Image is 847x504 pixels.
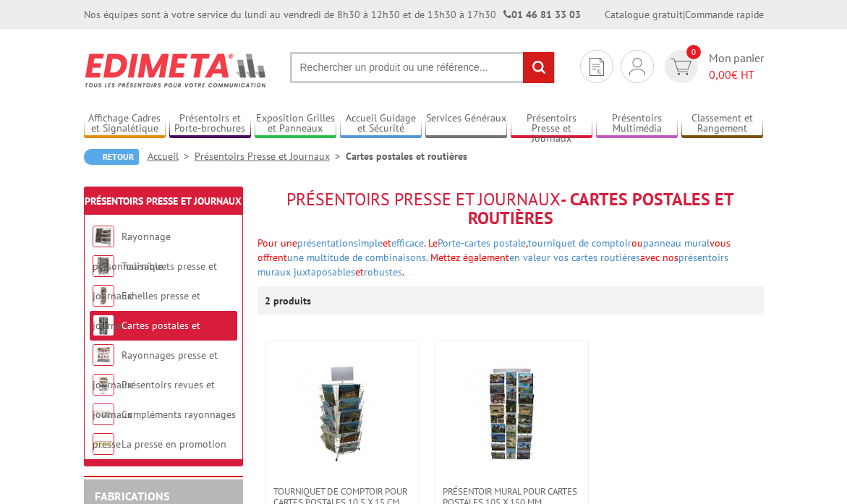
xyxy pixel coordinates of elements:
span: € HT [709,67,764,83]
a: Présentoirs revues et journaux [93,378,215,421]
span: 0,00 [709,67,731,82]
img: Tourniquet de comptoir pour cartes postales 10,5 x 15 cm [291,363,393,464]
img: devis rapide [629,58,645,75]
strong: 01 46 81 33 03 [503,8,581,21]
a: Présentoirs Presse et Journaux [511,112,592,136]
a: Catalogue gratuit [605,8,683,21]
a: Accueil [148,150,195,163]
font: et . Le [354,236,438,249]
a: Rayonnages presse et journaux [93,349,218,391]
a: Classement et Rangement [681,112,763,136]
a: Exposition Grilles et Panneaux [255,112,336,136]
a: Cartes postales et routières [93,319,200,362]
input: Rechercher un produit ou une référence... [290,52,555,83]
a: Echelles presse et journaux [93,289,200,332]
a: Porte-cartes postale [438,236,526,249]
a: robustes [364,265,402,278]
a: Présentoirs Multimédia [596,112,678,136]
a: devis rapide 0 Mon panier 0,00€ HT [661,50,764,83]
a: Services Généraux [425,112,507,136]
a: une multitude de combinaisons [287,251,426,264]
a: Rayonnage personnalisable [93,230,171,273]
a: efficace [391,236,424,249]
a: Présentoirs Presse et Journaux [195,150,346,163]
span: Mon panier [709,50,764,83]
a: en valeur [509,251,550,264]
font: . [402,265,404,278]
img: Présentoir mural pour cartes postales 105 x 150 mm [461,363,562,464]
h1: - Cartes postales et routières [257,190,764,228]
a: Commande rapide [685,8,764,21]
img: devis rapide [590,58,604,76]
span: Mettez également avec nos [430,251,678,264]
a: présentoirs [678,251,728,264]
a: Tourniquets presse et journaux [93,260,217,302]
font: et [355,265,404,278]
div: Nos équipes sont à votre service du lundi au vendredi de 8h30 à 12h30 et de 13h30 à 17h30 [84,7,581,22]
a: muraux [257,265,291,278]
a: Présentoirs Presse et Journaux [85,195,242,208]
a: Accueil Guidage et Sécurité [340,112,422,136]
a: simple [354,236,383,249]
span: , [526,236,528,249]
a: Affichage Cadres et Signalétique [84,112,166,136]
span: ou vous offrent . [257,236,731,264]
input: rechercher [523,52,554,83]
span: 0 [686,45,701,59]
a: La presse en promotion [122,437,226,450]
span: Pour une [257,236,438,249]
span: Présentoirs Presse et Journaux [286,188,561,210]
li: Cartes postales et routières [346,149,467,163]
p: 2 produits [265,286,319,315]
img: Rayonnage personnalisable [93,226,114,247]
img: devis rapide [671,59,691,75]
div: | [605,7,764,22]
a: Compléments rayonnages presse [93,408,236,450]
a: juxtaposables [294,265,355,278]
a: Retour [84,149,139,165]
a: tourniquet de comptoir [528,236,631,249]
img: Edimeta [84,43,268,97]
a: Présentoirs et Porte-brochures [169,112,251,136]
a: vos cartes routières [553,251,640,264]
a: panneau mural [643,236,710,249]
a: présentation [297,236,354,249]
